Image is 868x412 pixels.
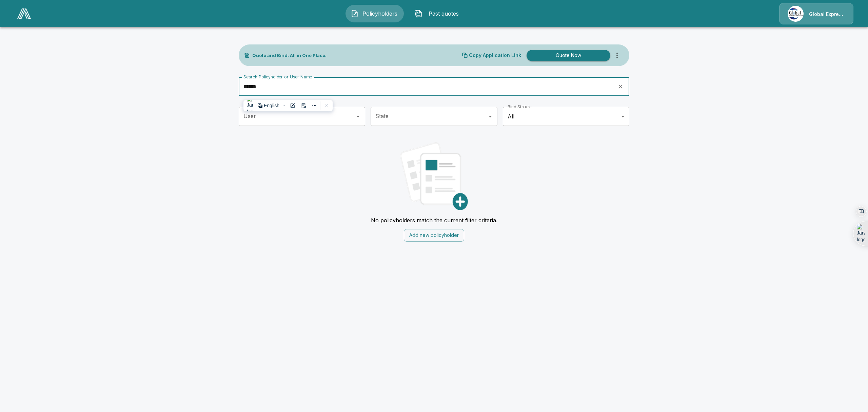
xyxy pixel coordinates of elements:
[404,231,464,238] a: Add new policyholder
[404,229,464,242] button: Add new policyholder
[353,112,363,121] button: Open
[615,81,626,92] button: clear search
[527,50,610,61] button: Quote Now
[486,112,495,121] button: Open
[252,53,327,58] p: Quote and Bind. All in One Place.
[414,10,422,18] img: Past quotes Icon
[809,11,845,18] p: Global Express Underwriters
[409,5,468,22] button: Past quotes IconPast quotes
[610,49,624,62] button: more
[425,10,462,18] span: Past quotes
[788,6,804,22] img: Agency Icon
[346,5,404,22] button: Policyholders IconPolicyholders
[508,104,530,110] label: Bind Status
[469,53,521,58] p: Copy Application Link
[524,50,610,61] a: Quote Now
[17,8,31,19] img: AA Logo
[503,107,629,126] div: All
[351,10,359,18] img: Policyholders Icon
[361,10,399,18] span: Policyholders
[779,3,853,24] a: Agency IconGlobal Express Underwriters
[243,74,312,80] label: Search Policyholder or User Name
[371,217,497,224] p: No policyholders match the current filter criteria.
